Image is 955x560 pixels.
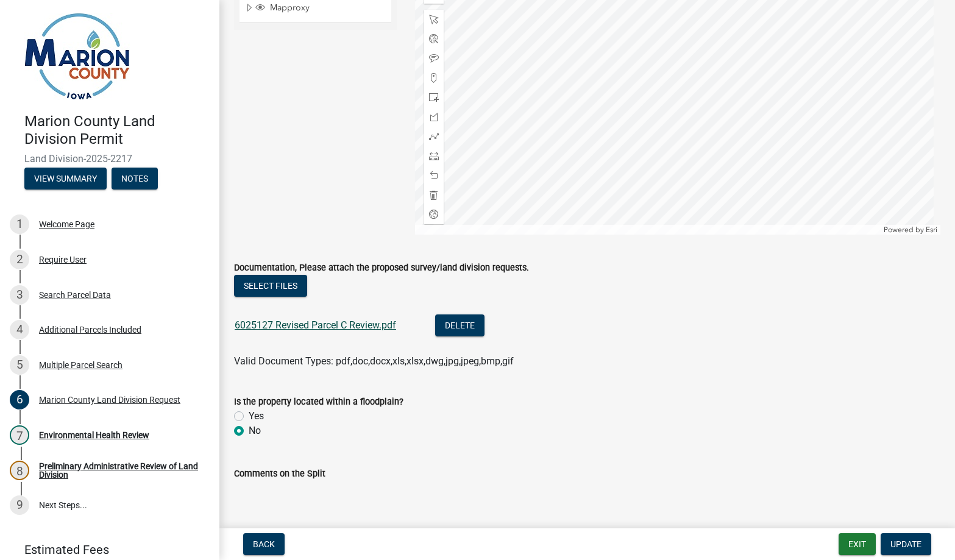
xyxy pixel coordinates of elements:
div: Welcome Page [39,220,94,229]
img: Marion County, Iowa [24,13,130,100]
div: 9 [10,495,29,515]
div: 2 [10,250,29,269]
button: Exit [839,533,876,555]
a: Esri [926,225,937,234]
label: No [249,424,261,438]
button: Back [243,533,285,555]
label: Yes [249,409,264,424]
div: Preliminary Administrative Review of Land Division [39,462,200,479]
div: 5 [10,355,29,375]
label: Documentation, Please attach the proposed survey/land division requests. [234,264,529,272]
button: Update [881,533,931,555]
wm-modal-confirm: Summary [24,174,107,184]
div: 7 [10,425,29,445]
button: Select files [234,275,307,297]
div: Require User [39,255,87,264]
div: 1 [10,214,29,234]
span: Expand [244,2,254,15]
button: View Summary [24,168,107,190]
span: Back [253,539,275,549]
div: 4 [10,320,29,339]
span: Land Division-2025-2217 [24,153,195,165]
div: 3 [10,285,29,305]
div: 8 [10,461,29,480]
div: Environmental Health Review [39,431,149,439]
div: Additional Parcels Included [39,325,141,334]
div: Search Parcel Data [39,291,111,299]
wm-modal-confirm: Delete Document [435,321,485,332]
div: Marion County Land Division Request [39,395,180,404]
a: 6025127 Revised Parcel C Review.pdf [235,319,396,331]
span: Valid Document Types: pdf,doc,docx,xls,xlsx,dwg,jpg,jpeg,bmp,gif [234,355,514,367]
span: Mapproxy [267,2,387,13]
span: Update [890,539,921,549]
div: Mapproxy [254,2,387,15]
div: Multiple Parcel Search [39,361,122,369]
button: Notes [112,168,158,190]
label: Comments on the Split [234,470,325,478]
div: Powered by [881,225,940,235]
wm-modal-confirm: Notes [112,174,158,184]
label: Is the property located within a floodplain? [234,398,403,406]
h4: Marion County Land Division Permit [24,113,210,148]
div: 6 [10,390,29,409]
button: Delete [435,314,485,336]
